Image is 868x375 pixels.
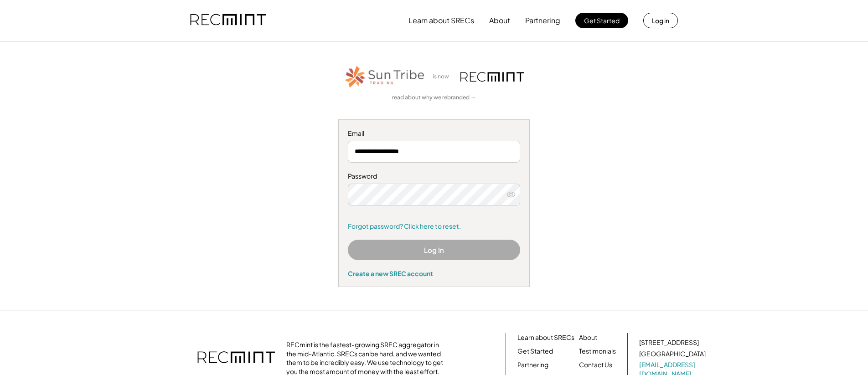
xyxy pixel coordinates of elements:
img: recmint-logotype%403x.png [197,342,275,374]
div: [STREET_ADDRESS] [639,338,699,347]
button: About [489,11,510,30]
a: Contact Us [579,360,612,370]
button: Learn about SRECs [408,11,474,30]
button: Partnering [525,11,560,30]
button: Log In [348,240,520,260]
div: is now [430,73,456,81]
a: read about why we rebranded → [392,94,476,102]
a: Get Started [517,347,553,356]
div: [GEOGRAPHIC_DATA] [639,349,706,359]
a: About [579,333,597,342]
a: Partnering [517,360,548,370]
div: Email [348,129,520,138]
img: recmint-logotype%403x.png [460,72,524,82]
div: Create a new SREC account [348,269,520,277]
a: Testimonials [579,347,616,356]
button: Log in [643,13,678,28]
img: STT_Horizontal_Logo%2B-%2BColor.png [344,64,426,89]
a: Forgot password? Click here to reset. [348,222,520,231]
img: recmint-logotype%403x.png [190,5,266,36]
a: Learn about SRECs [517,333,574,342]
div: Password [348,172,520,181]
button: Get Started [575,13,628,28]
